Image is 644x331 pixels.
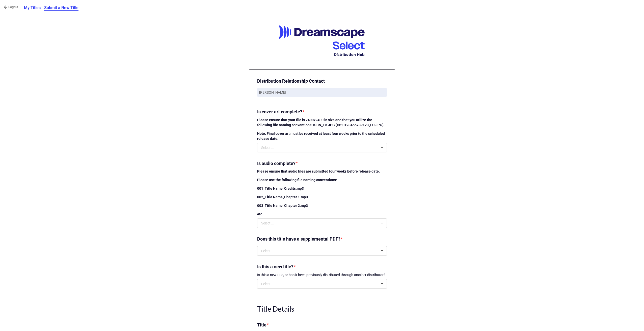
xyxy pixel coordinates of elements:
div: Select ... [261,282,274,286]
label: Is this a new title? [257,263,293,270]
strong: 002_Title Name_Chapter 1.mp3 [257,195,308,199]
label: Is cover art complete? [257,108,302,115]
strong: 003_Title Name_Chapter 2.mp3 [257,204,308,208]
div: Select ... [261,249,274,253]
b: My Titles [24,5,41,10]
label: Does this title have a supplemental PDF? [257,236,340,243]
div: Select ... [261,221,274,225]
strong: 001_Title Name_Credits.mp3 [257,186,304,190]
strong: Note: Final cover art must be received at least four weeks prior to the scheduled release date. [257,131,385,141]
strong: Please use the following file naming conventions: [257,178,337,182]
div: Select ... [261,146,274,149]
label: Title [257,321,266,328]
strong: Please ensure that your file is 2400x2400 in size and that you utilize the following file naming ... [257,118,384,127]
label: Is audio complete? [257,160,296,167]
label: Distribution Relationship Contact [257,78,325,85]
p: [PERSON_NAME] [259,90,385,95]
strong: Please ensure that audio files are submitted four weeks before release date. [257,169,380,173]
p: Is this a new title, or has it been previously distributed through another distributor? [257,272,387,277]
b: Submit a New Title [44,5,78,11]
a: Submit a New Title [42,3,80,13]
h1: Title Details [257,304,387,313]
a: Logout [4,5,18,10]
a: My Titles [22,3,42,13]
strong: etc. [257,212,263,216]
